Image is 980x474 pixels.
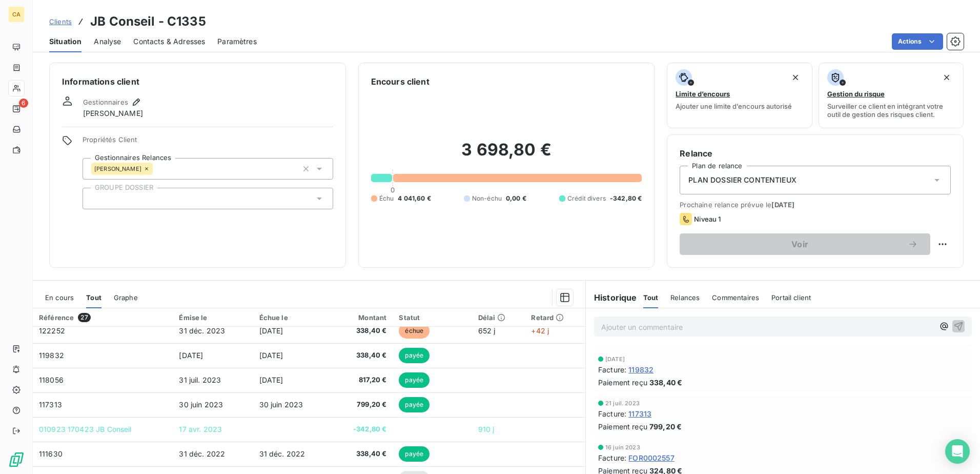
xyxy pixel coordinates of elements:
span: 31 juil. 2023 [179,376,221,384]
div: Retard [531,313,579,322]
span: 0,00 € [506,194,526,203]
span: 799,20 € [649,421,682,432]
span: payée [399,372,430,388]
button: Actions [892,33,943,50]
span: Tout [86,293,101,302]
span: Facture : [598,452,626,463]
span: Échu [379,194,394,203]
span: 119832 [628,364,654,375]
span: 338,40 € [337,350,387,361]
div: Échue le [259,313,325,322]
span: 338,40 € [649,377,682,388]
span: Graphe [114,293,138,302]
span: 010923 170423 JB Conseil [39,425,132,433]
span: 652 j [478,326,496,335]
span: payée [399,446,430,462]
span: Facture : [598,364,626,375]
span: 17 avr. 2023 [179,425,222,433]
a: Clients [49,16,72,27]
span: Commentaires [712,293,759,302]
span: 0 [391,186,395,194]
span: Niveau 1 [694,215,721,223]
span: 31 déc. 2022 [179,449,225,458]
button: Gestion du risqueSurveiller ce client en intégrant votre outil de gestion des risques client. [819,63,964,128]
span: payée [399,348,430,363]
span: 119832 [39,351,64,360]
h6: Informations client [62,75,333,88]
span: Clients [49,17,72,26]
span: Ajouter une limite d’encours autorisé [676,102,792,110]
span: 30 juin 2023 [179,400,223,409]
span: En cours [45,293,74,302]
span: [DATE] [771,201,794,209]
span: 31 déc. 2023 [179,326,225,335]
span: 111630 [39,449,63,458]
h2: 3 698,80 € [371,140,642,170]
span: 6 [19,98,28,108]
span: +42 j [531,326,549,335]
span: Situation [49,36,81,47]
span: 817,20 € [337,375,387,385]
span: Facture : [598,408,626,419]
span: Tout [643,293,659,302]
span: 31 déc. 2022 [259,449,305,458]
span: 30 juin 2023 [259,400,303,409]
span: [PERSON_NAME] [94,166,141,172]
span: [DATE] [259,376,283,384]
span: 118056 [39,376,64,384]
span: Limite d’encours [676,90,730,98]
span: 27 [78,313,90,322]
div: Montant [337,313,387,322]
span: 122252 [39,326,65,335]
span: 117313 [39,400,62,409]
span: 117313 [628,408,651,419]
span: [DATE] [259,351,283,360]
input: Ajouter une valeur [91,194,99,203]
span: Analyse [94,36,121,47]
span: 799,20 € [337,400,387,410]
h6: Encours client [371,75,430,88]
button: Limite d’encoursAjouter une limite d’encours autorisé [667,63,812,128]
span: Non-échu [472,194,502,203]
span: [DATE] [605,356,625,362]
span: Gestionnaires [83,98,128,106]
span: Paramètres [217,36,257,47]
div: CA [8,6,25,23]
span: -342,80 € [337,424,387,434]
span: Crédit divers [567,194,606,203]
span: [PERSON_NAME] [83,108,143,118]
h6: Relance [680,147,951,160]
span: 16 juin 2023 [605,444,640,450]
span: échue [399,323,430,339]
span: Portail client [771,293,811,302]
div: Émise le [179,313,247,322]
h6: Historique [586,291,637,304]
div: Statut [399,313,465,322]
span: payée [399,397,430,412]
button: Voir [680,233,930,255]
span: Prochaine relance prévue le [680,201,951,209]
h3: JB Conseil - C1335 [90,12,206,31]
span: 338,40 € [337,326,387,336]
div: Référence [39,313,167,322]
span: 21 juil. 2023 [605,400,640,406]
input: Ajouter une valeur [153,164,161,173]
span: 910 j [478,425,495,433]
img: Logo LeanPay [8,451,25,468]
span: FOR0002557 [628,452,675,463]
span: Contacts & Adresses [133,36,205,47]
div: Open Intercom Messenger [945,439,970,464]
span: Voir [692,240,908,248]
span: Gestion du risque [827,90,885,98]
span: Surveiller ce client en intégrant votre outil de gestion des risques client. [827,102,955,118]
span: PLAN DOSSIER CONTENTIEUX [688,175,797,185]
span: Paiement reçu [598,377,647,388]
span: Relances [670,293,700,302]
span: [DATE] [179,351,203,360]
div: Délai [478,313,519,322]
span: -342,80 € [610,194,642,203]
span: Propriétés Client [83,135,333,150]
span: Paiement reçu [598,421,647,432]
span: [DATE] [259,326,283,335]
span: 4 041,60 € [398,194,431,203]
